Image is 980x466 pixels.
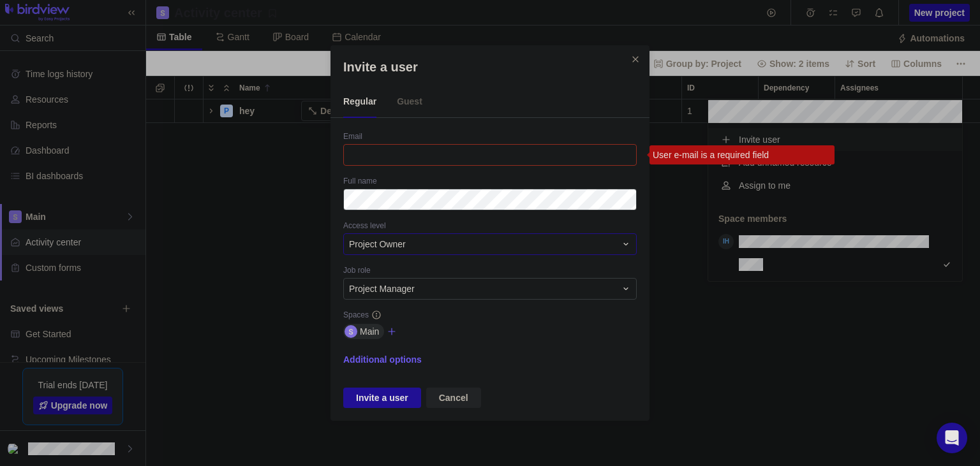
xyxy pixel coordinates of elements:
[343,86,376,118] span: Regular
[343,353,422,366] span: Additional options
[343,176,637,189] div: Full name
[343,351,422,368] span: Additional options
[937,423,967,453] div: Open Intercom Messenger
[360,325,379,338] span: Main
[343,131,637,144] div: Email
[627,50,644,68] span: Close
[426,388,481,408] span: Cancel
[356,390,408,405] span: Invite a user
[343,221,637,233] div: Access level
[650,145,835,164] div: User e-mail is a required field
[349,238,406,251] span: Project Owner
[343,58,637,76] h2: Invite a user
[343,310,637,323] div: Spaces
[343,388,421,408] span: Invite a user
[330,45,650,421] div: Invite a user
[439,390,468,405] span: Cancel
[343,265,637,278] div: Job role
[371,310,382,320] svg: info-description
[397,86,422,118] span: Guest
[349,282,415,295] span: Project Manager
